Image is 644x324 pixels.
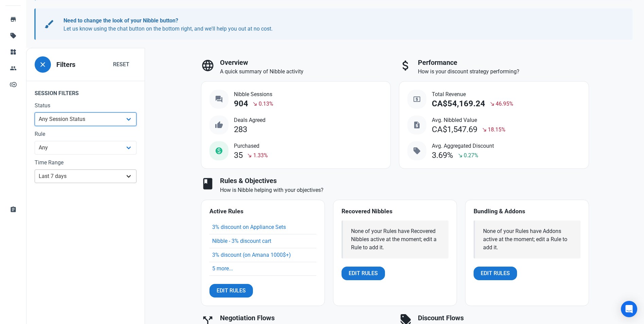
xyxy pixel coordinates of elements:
[482,127,487,132] span: south_east
[10,15,17,22] span: store
[458,153,463,158] span: south_east
[212,252,291,258] a: 3% discount (on Amana 1000$+)
[234,151,243,160] div: 35
[10,48,17,55] span: widgets
[10,205,17,212] span: assignment
[432,116,505,124] span: Avg. Nibbled Value
[342,208,448,215] h4: Recovered Nibbles
[253,151,268,160] span: 1.33%
[215,95,223,103] span: question_answer
[201,59,215,72] span: language
[217,287,246,295] span: Edit Rules
[464,151,478,160] span: 0.27%
[5,11,21,28] a: store
[432,151,453,160] div: 3.69%
[349,269,378,277] span: Edit Rules
[234,142,268,150] span: Purchased
[113,60,129,69] span: Reset
[432,142,494,150] span: Avg. Aggregated Discount
[474,208,581,215] h4: Bundling & Addons
[10,64,17,71] span: people
[432,99,485,108] div: CA$54,169.24
[212,238,271,244] a: Nibble - 3% discount cart
[5,44,21,60] a: widgets
[215,121,223,129] span: thumb_up
[342,267,385,280] a: Edit Rules
[496,100,513,108] span: 46.95%
[212,224,286,230] a: 3% discount on Appliance Sets
[220,59,391,67] h3: Overview
[351,227,440,252] div: None of your Rules have Recovered Nibbles active at the moment; edit a Rule to add it.
[483,227,572,252] div: None of your Rules have Addons active at the moment; edit a Rule to add it.
[432,90,513,98] span: Total Revenue
[44,19,55,30] span: brush
[234,125,247,134] div: 283
[234,116,265,124] span: Deals Agreed
[481,269,510,277] span: Edit Rules
[201,177,215,191] span: book
[488,126,505,134] span: 18.15%
[220,186,589,194] p: How is Nibble helping with your objectives?
[259,100,273,108] span: 0.13%
[5,60,21,76] a: people
[247,153,252,158] span: south_east
[234,90,273,98] span: Nibble Sessions
[220,314,391,322] h3: Negotiation Flows
[106,58,136,71] button: Reset
[234,99,248,108] div: 904
[418,314,589,322] h3: Discount Flows
[209,284,253,298] a: Edit Rules
[418,59,589,67] h3: Performance
[26,81,145,102] legend: Session Filters
[35,102,136,110] label: Status
[252,101,258,107] span: south_east
[413,95,421,103] span: local_atm
[63,17,615,33] p: Let us know using the chat button on the bottom right, and we'll help you out at no cost.
[10,80,17,87] span: control_point_duplicate
[35,130,136,138] label: Rule
[209,208,316,215] h4: Active Rules
[35,56,51,73] button: close
[5,201,21,218] a: assignment
[5,28,21,44] a: sell
[220,177,589,185] h3: Rules & Objectives
[418,68,589,76] p: How is your discount strategy performing?
[63,17,178,24] b: Need to change the look of your Nibble button?
[399,59,412,72] span: attach_money
[5,76,21,93] a: control_point_duplicate
[215,147,223,155] span: monetization_on
[413,121,421,129] span: request_quote
[621,301,637,317] div: Open Intercom Messenger
[35,159,136,167] label: Time Range
[10,32,17,38] span: sell
[474,267,517,280] a: Edit Rules
[56,61,75,69] h3: Filters
[432,125,477,134] div: CA$1,547.69
[413,147,421,155] span: sell
[212,265,233,272] a: 5 more...
[220,68,391,76] p: A quick summary of Nibble activity
[490,101,495,107] span: south_east
[39,60,47,69] span: close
